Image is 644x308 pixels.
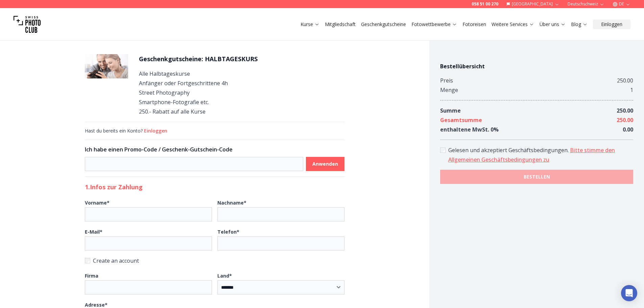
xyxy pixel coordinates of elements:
div: Hast du bereits ein Konto? [85,127,344,134]
input: Vorname* [85,207,212,221]
button: Mitgliedschaft [322,20,358,29]
input: Firma [85,280,212,294]
button: Fotoreisen [460,20,489,29]
a: Über uns [540,21,566,28]
a: Fotowettbewerbe [411,21,457,28]
div: Summe [440,106,461,115]
b: Land * [217,273,232,279]
b: Firma [85,273,98,279]
p: 250.- Rabatt auf alle Kurse [139,107,258,116]
a: Weitere Services [492,21,534,28]
button: Fotowettbewerbe [409,20,460,29]
div: Menge [440,85,458,95]
p: Smartphone-Fotografie etc. [139,97,258,107]
b: Nachname * [217,199,246,206]
div: 1 [630,85,633,95]
div: enthaltene MwSt. 0 % [440,125,499,134]
span: 250.00 [617,107,633,114]
img: Geschenkgutscheine: HALBTAGESKURS [85,54,128,78]
a: Mitgliedschaft [325,21,356,28]
b: BESTELLEN [524,173,550,180]
div: Gesamtsumme [440,115,482,125]
input: Telefon* [217,236,344,251]
h3: Ich habe einen Promo-Code / Geschenk-Gutschein-Code [85,145,344,153]
p: Alle Halbtageskurse [139,69,258,78]
button: Geschenkgutscheine [358,20,409,29]
button: Anwenden [306,157,344,171]
button: Einloggen [144,127,167,134]
input: E-Mail* [85,236,212,251]
b: Vorname * [85,199,110,206]
a: Fotoreisen [462,21,486,28]
a: Geschenkgutscheine [361,21,406,28]
a: Kurse [301,21,319,28]
button: Über uns [537,20,568,29]
b: E-Mail * [85,229,102,235]
button: Kurse [298,20,322,29]
span: 250.00 [617,116,633,124]
button: BESTELLEN [440,170,633,184]
input: Create an account [85,258,90,263]
div: Open Intercom Messenger [621,285,637,301]
p: Anfänger oder Fortgeschrittene 4h [139,78,258,88]
button: Weitere Services [489,20,537,29]
span: Gelesen und akzeptiert Geschäftsbedingungen . [448,146,570,154]
b: Telefon * [217,229,239,235]
select: Land* [217,280,344,294]
label: Create an account [85,256,344,265]
div: Preis [440,76,453,85]
button: Blog [568,20,590,29]
span: 0.00 [623,126,633,133]
img: Swiss photo club [14,11,41,38]
input: Nachname* [217,207,344,221]
a: Blog [571,21,588,28]
button: Einloggen [593,20,630,29]
h2: 1. Infos zur Zahlung [85,182,344,192]
div: 250.00 [617,76,633,85]
h1: Geschenkgutscheine: HALBTAGESKURS [139,54,258,64]
p: Street Photography [139,88,258,97]
h4: Bestellübersicht [440,62,633,70]
input: Accept terms [440,147,446,153]
b: Anwenden [312,161,338,167]
b: Adresse * [85,302,108,308]
a: 058 51 00 270 [472,1,498,7]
